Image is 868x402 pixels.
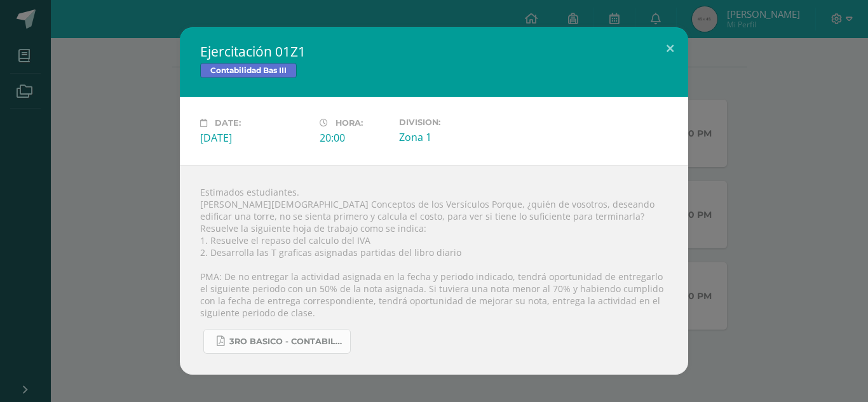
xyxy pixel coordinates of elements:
div: Zona 1 [399,130,508,144]
span: Date: [215,118,241,128]
button: Close (Esc) [652,27,688,70]
span: Contabilidad Bas III [200,63,297,78]
div: [DATE] [200,131,309,145]
div: 20:00 [320,131,389,145]
h2: Ejercitación 01Z1 [200,43,668,60]
a: 3ro basico - Contabilidad.pdf [203,329,351,354]
span: Hora: [336,118,363,128]
span: 3ro basico - Contabilidad.pdf [229,337,344,347]
div: Estimados estudiantes. [PERSON_NAME][DEMOGRAPHIC_DATA] Conceptos de los Versículos Porque, ¿quién... [180,165,688,375]
label: Division: [399,117,508,127]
